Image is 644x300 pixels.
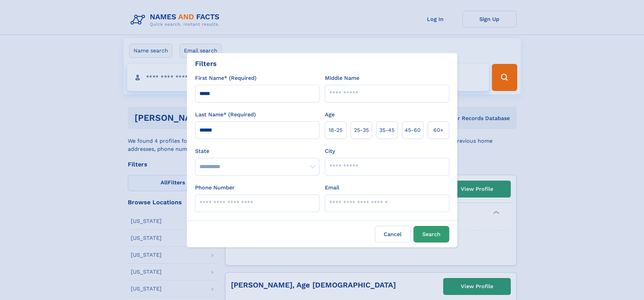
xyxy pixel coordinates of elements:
span: 45‑60 [405,126,421,134]
label: Middle Name [325,74,359,82]
div: Filters [195,59,217,69]
label: City [325,147,335,155]
button: Search [413,226,449,243]
label: Cancel [375,226,411,243]
span: 60+ [433,126,444,134]
span: 18‑25 [329,126,342,134]
label: State [195,147,319,155]
span: 35‑45 [379,126,395,134]
label: Age [325,111,335,119]
label: Email [325,184,339,192]
label: First Name* (Required) [195,74,257,82]
span: 25‑35 [354,126,369,134]
label: Phone Number [195,184,235,192]
label: Last Name* (Required) [195,111,256,119]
